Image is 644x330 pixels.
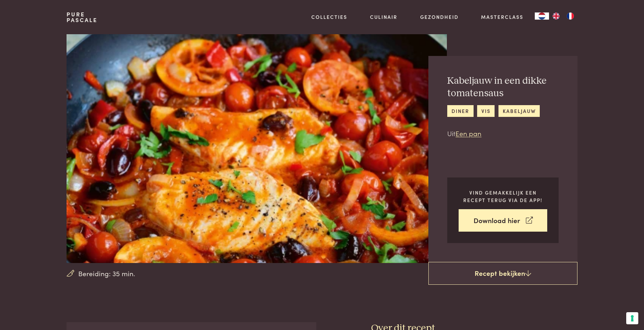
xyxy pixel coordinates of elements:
h2: Kabeljauw in een dikke tomatensaus [447,75,559,99]
a: Een pan [455,128,481,138]
a: kabeljauw [498,105,540,117]
a: Culinair [370,13,397,21]
a: Gezondheid [420,13,459,21]
a: Download hier [459,209,547,232]
a: Recept bekijken [428,262,577,285]
img: Kabeljauw in een dikke tomatensaus [67,34,447,263]
aside: Language selected: Nederlands [535,12,577,20]
a: Collecties [311,13,347,21]
ul: Language list [549,12,577,20]
a: PurePascale [67,11,97,23]
div: Language [535,12,549,20]
p: Vind gemakkelijk een recept terug via de app! [459,189,547,203]
a: vis [477,105,495,117]
a: diner [447,105,473,117]
a: Masterclass [481,13,523,21]
span: Bereiding: 35 min. [78,268,135,279]
a: EN [549,12,563,20]
button: Uw voorkeuren voor toestemming voor trackingtechnologieën [626,312,638,324]
p: Uit [447,128,559,139]
a: FR [563,12,577,20]
a: NL [535,12,549,20]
